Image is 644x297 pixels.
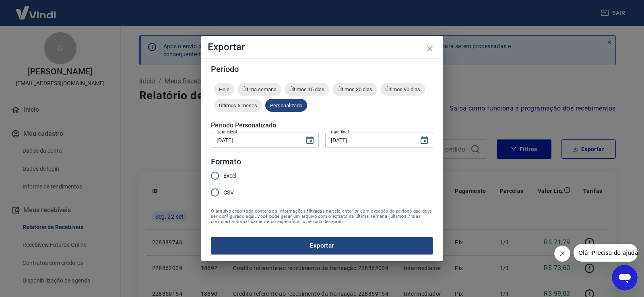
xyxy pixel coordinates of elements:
legend: Formato [211,156,241,168]
h5: Período [211,65,433,73]
div: Hoje [214,83,234,96]
label: Data final [331,129,349,135]
button: close [420,39,440,58]
h5: Período Personalizado [211,121,433,129]
span: Hoje [214,86,234,92]
div: Personalizado [265,99,307,112]
h4: Exportar [208,42,436,52]
span: Últimos 15 dias [285,86,329,92]
label: Data inicial [217,129,237,135]
span: Personalizado [265,102,307,109]
button: Exportar [211,237,433,254]
iframe: Mensagem da empresa [574,244,638,262]
input: DD/MM/YYYY [325,133,413,147]
iframe: Botão para abrir a janela de mensagens [612,265,638,291]
iframe: Fechar mensagem [554,246,570,262]
button: Choose date, selected date is 22 de set de 2025 [302,132,318,148]
div: Última semana [237,83,281,96]
button: Choose date, selected date is 23 de set de 2025 [416,132,432,148]
span: Últimos 6 meses [214,102,262,109]
span: Excel [223,172,236,180]
div: Últimos 90 dias [380,83,425,96]
span: Última semana [237,86,281,92]
span: O arquivo exportado conterá as informações filtradas na tela anterior com exceção do período que ... [211,209,433,224]
div: Últimos 30 dias [332,83,377,96]
span: Olá! Precisa de ajuda? [5,6,68,12]
input: DD/MM/YYYY [211,133,299,147]
div: Últimos 15 dias [285,83,329,96]
span: Últimos 30 dias [332,86,377,92]
span: CSV [223,188,234,197]
div: Últimos 6 meses [214,99,262,112]
span: Últimos 90 dias [380,86,425,92]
